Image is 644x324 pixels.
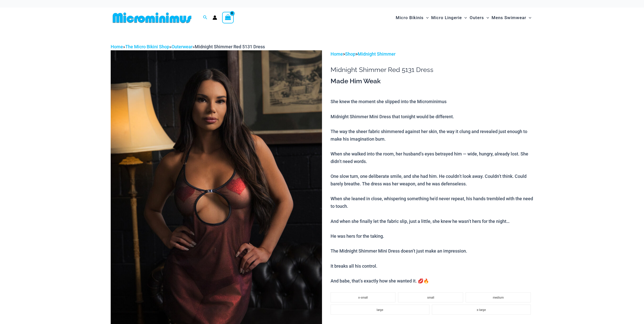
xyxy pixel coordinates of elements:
span: Midnight Shimmer Red 5131 Dress [195,44,265,49]
span: Menu Toggle [484,11,489,24]
span: medium [493,296,504,299]
span: Menu Toggle [526,11,531,24]
h1: Midnight Shimmer Red 5131 Dress [331,66,533,74]
a: Account icon link [213,15,217,20]
p: She knew the moment she slipped into the Microminimus Midnight Shimmer Mini Dress that tonight wo... [331,98,533,285]
li: x-large [432,305,531,315]
span: large [377,308,383,312]
span: Menu Toggle [462,11,467,24]
li: small [398,292,463,302]
a: Home [111,44,123,49]
a: Micro LingerieMenu ToggleMenu Toggle [430,10,468,25]
span: x-large [477,308,486,312]
a: View Shopping Cart, empty [222,12,234,23]
a: Micro BikinisMenu ToggleMenu Toggle [394,10,430,25]
li: x-small [331,292,396,302]
span: Menu Toggle [424,11,429,24]
span: Mens Swimwear [492,11,526,24]
a: OutersMenu ToggleMenu Toggle [468,10,490,25]
a: Mens SwimwearMenu ToggleMenu Toggle [490,10,533,25]
span: small [427,296,434,299]
li: large [331,305,429,315]
span: Micro Lingerie [431,11,462,24]
a: Midnight Shimmer [358,51,395,57]
a: Search icon link [203,15,208,21]
span: x-small [358,296,368,299]
span: Outers [470,11,484,24]
span: » » » [111,44,265,49]
span: Micro Bikinis [396,11,424,24]
li: medium [466,292,531,302]
a: The Micro Bikini Shop [125,44,169,49]
a: Shop [345,51,355,57]
nav: Site Navigation [394,9,533,26]
a: Outerwear [172,44,192,49]
a: Home [331,51,343,57]
p: > > [331,50,533,58]
img: MM SHOP LOGO FLAT [111,12,193,23]
h3: Made Him Weak [331,77,533,86]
